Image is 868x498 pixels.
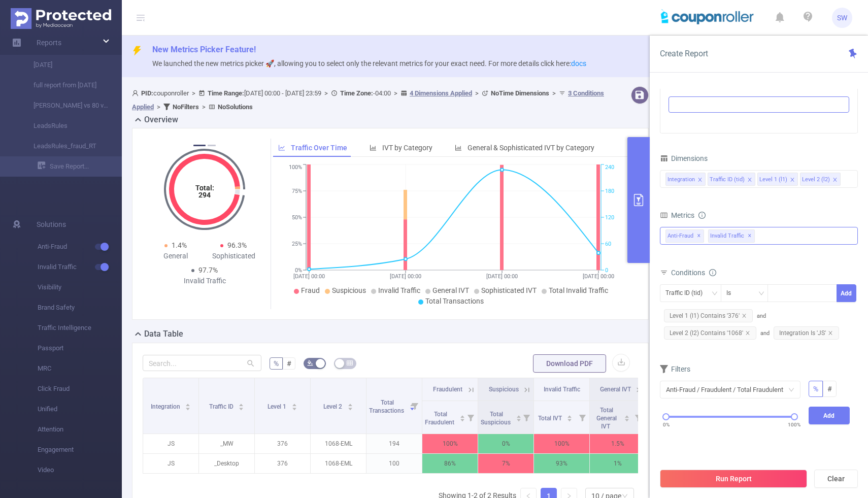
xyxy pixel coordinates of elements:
[660,154,708,162] span: Dimensions
[144,328,183,340] h2: Data Table
[533,354,606,373] button: Download PDF
[369,399,406,414] span: Total Transactions
[195,184,214,192] tspan: Total:
[667,173,695,186] div: Integration
[422,434,478,453] p: 100%
[697,230,701,242] span: ✕
[408,378,422,434] i: Filter menu
[759,173,787,186] div: Level 1 (l1)
[472,89,482,97] span: >
[208,89,244,97] b: Time Range:
[660,470,807,488] button: Run Report
[38,399,122,419] span: Unified
[218,103,253,111] b: No Solutions
[37,214,66,235] span: Solutions
[189,89,198,97] span: >
[11,8,111,29] img: Protected Media
[726,285,738,302] div: Is
[544,386,580,393] span: Invalid Traffic
[710,173,745,186] div: Traffic ID (tid)
[38,318,122,338] span: Traffic Intelligence
[757,173,798,186] li: Level 1 (l1)
[534,434,589,453] p: 100%
[193,145,206,146] button: 1
[463,401,478,434] i: Filter menu
[278,144,285,151] i: icon: line-chart
[38,379,122,399] span: Click Fraud
[481,286,537,294] span: Sophisticated IVT
[144,114,178,126] h2: Overview
[38,338,122,358] span: Passport
[478,434,533,453] p: 0%
[199,434,254,453] p: _MW
[590,434,645,453] p: 1.5%
[605,188,614,194] tspan: 180
[152,59,586,68] span: We launched the new metrics picker 🚀, allowing you to select only the relevant metrics for your e...
[291,402,297,405] i: icon: caret-up
[295,267,302,274] tspan: 0%
[20,55,110,75] a: [DATE]
[141,89,153,97] b: PID:
[814,470,858,488] button: Clear
[712,290,718,297] i: icon: down
[292,214,302,221] tspan: 50%
[459,414,465,417] i: icon: caret-up
[176,276,233,286] div: Invalid Traffic
[605,241,611,247] tspan: 60
[802,173,830,186] div: Level 2 (l2)
[600,386,631,393] span: General IVT
[292,188,302,194] tspan: 75%
[38,257,122,277] span: Invalid Traffic
[760,330,843,337] span: and
[827,385,832,393] span: #
[516,414,521,417] i: icon: caret-up
[20,75,110,95] a: full report from [DATE]
[382,144,432,152] span: IVT by Category
[151,403,182,410] span: Integration
[378,286,420,294] span: Invalid Traffic
[239,406,244,409] i: icon: caret-down
[370,144,377,151] i: icon: bar-chart
[227,241,247,249] span: 96.3%
[199,454,254,473] p: _Desktop
[332,286,366,294] span: Suspicious
[37,32,61,53] a: Reports
[596,407,617,430] span: Total General IVT
[567,414,573,417] i: icon: caret-up
[311,454,366,473] p: 1068-EML
[205,251,262,261] div: Sophisticated
[20,136,110,156] a: LeadsRules_fraud_RT
[519,401,533,434] i: Filter menu
[132,46,142,56] i: icon: thunderbolt
[255,454,310,473] p: 376
[575,401,589,434] i: Filter menu
[663,421,670,428] span: 0%
[800,173,841,186] li: Level 2 (l2)
[624,414,630,417] i: icon: caret-up
[268,403,288,410] span: Level 1
[516,417,521,420] i: icon: caret-down
[20,116,110,136] a: LeadsRules
[516,414,522,420] div: Sort
[422,454,478,473] p: 86%
[340,89,373,97] b: Time Zone:
[758,290,764,297] i: icon: down
[38,277,122,297] span: Visibility
[788,421,800,428] span: 100%
[347,360,353,366] i: icon: table
[289,164,302,171] tspan: 100%
[410,89,472,97] u: 4 Dimensions Applied
[143,454,198,473] p: JS
[549,89,559,97] span: >
[347,402,353,408] div: Sort
[173,103,199,111] b: No Filters
[672,98,673,111] input: filter select
[624,414,630,420] div: Sort
[143,355,261,371] input: Search...
[538,415,563,422] span: Total IVT
[748,230,752,242] span: ✕
[745,330,750,336] i: icon: close
[837,284,856,302] button: Add
[38,440,122,460] span: Engagement
[347,406,353,409] i: icon: caret-down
